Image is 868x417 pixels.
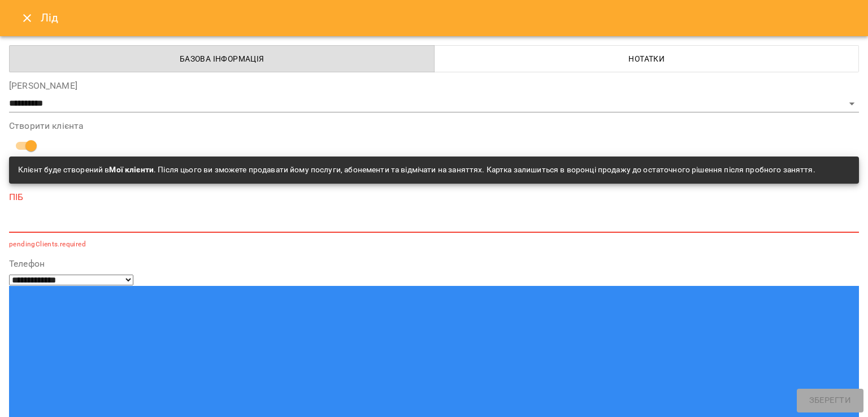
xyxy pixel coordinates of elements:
[9,239,859,250] p: pendingClients.required
[434,45,860,72] button: Нотатки
[9,193,859,202] label: ПІБ
[41,9,854,27] h6: Лід
[16,52,428,66] span: Базова інформація
[9,121,859,131] label: Створити клієнта
[14,5,41,32] button: Close
[9,275,133,285] select: Phone number country
[9,259,859,268] label: Телефон
[9,45,435,72] button: Базова інформація
[109,165,154,174] b: Мої клієнти
[9,81,859,90] label: [PERSON_NAME]
[441,52,853,66] span: Нотатки
[18,165,815,174] span: Клієнт буде створений в . Після цього ви зможете продавати йому послуги, абонементи та відмічати ...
